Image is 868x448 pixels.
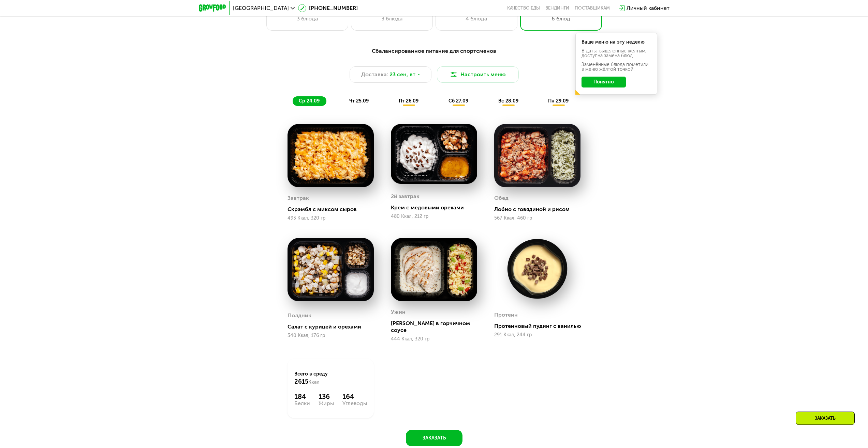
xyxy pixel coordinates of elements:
[288,333,374,338] div: 340 Ккал, 176 гр
[507,5,540,11] a: Качество еды
[288,215,374,221] div: 493 Ккал, 320 гр
[548,98,569,104] span: пн 29.09
[399,98,418,104] span: пт 26.09
[494,193,509,203] div: Обед
[406,430,462,446] button: Заказать
[299,98,320,104] span: ср 24.09
[288,310,311,321] div: Полдник
[391,214,477,219] div: 480 Ккал, 212 гр
[494,310,518,320] div: Протеин
[358,15,426,23] div: 3 блюда
[575,5,610,11] div: поставщикам
[494,332,580,338] div: 291 Ккал, 244 гр
[389,70,415,79] span: 23 сен, вт
[582,77,626,87] button: Понятно
[319,401,334,406] div: Жиры
[582,49,651,58] div: В даты, выделенные желтым, доступна замена блюд.
[294,371,367,386] div: Всего в среду
[342,401,367,406] div: Углеводы
[494,323,586,330] div: Протеиновый пудинг с ванилью
[288,323,379,330] div: Салат с курицей и орехами
[437,66,519,83] button: Настроить меню
[391,336,477,342] div: 444 Ккал, 320 гр
[294,393,310,401] div: 184
[233,5,289,11] span: [GEOGRAPHIC_DATA]
[361,70,388,79] span: Доставка:
[627,4,670,12] div: Личный кабинет
[391,204,483,211] div: Крем с медовыми орехами
[391,307,406,317] div: Ужин
[298,4,358,12] a: [PHONE_NUMBER]
[232,47,636,55] div: Сбалансированное питание для спортсменов
[349,98,369,104] span: чт 25.09
[796,412,855,425] div: Заказать
[288,193,309,203] div: Завтрак
[342,393,367,401] div: 164
[319,393,334,401] div: 136
[494,206,586,213] div: Лобио с говядиной и рисом
[545,5,569,11] a: Вендинги
[308,379,320,385] span: Ккал
[274,15,341,23] div: 3 блюда
[294,401,310,406] div: Белки
[448,98,468,104] span: сб 27.09
[582,62,651,72] div: Заменённые блюда пометили в меню жёлтой точкой.
[494,215,580,221] div: 567 Ккал, 460 гр
[443,15,510,23] div: 4 блюда
[294,378,308,385] span: 2615
[288,206,379,213] div: Скрэмбл с миксом сыров
[391,191,420,202] div: 2й завтрак
[391,320,483,334] div: [PERSON_NAME] в горчичном соусе
[527,15,595,23] div: 6 блюд
[498,98,518,104] span: вс 28.09
[582,40,651,45] div: Ваше меню на эту неделю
